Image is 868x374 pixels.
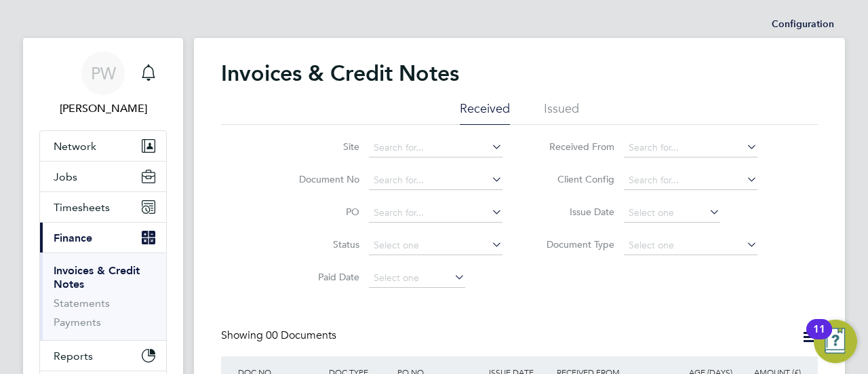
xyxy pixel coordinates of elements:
h2: Invoices & Credit Notes [221,60,459,87]
label: Client Config [536,173,614,185]
span: PW [91,64,116,82]
a: Statements [54,297,110,310]
button: Reports [40,341,166,371]
div: 11 [813,329,825,347]
div: Showing [221,329,339,343]
button: Jobs [40,162,166,191]
button: Timesheets [40,192,166,222]
label: Received From [536,141,614,153]
label: Document Type [536,238,614,250]
span: Finance [54,231,92,244]
span: Network [54,140,96,153]
label: Document No [281,173,359,185]
input: Search for... [369,138,502,157]
label: Status [281,238,359,250]
a: Payments [54,316,101,329]
input: Select one [369,269,465,288]
button: Finance [40,223,166,253]
label: Site [281,141,359,153]
input: Search for... [624,138,757,157]
label: PO [281,206,359,218]
a: Invoices & Credit Notes [54,264,140,291]
span: Timesheets [54,201,110,214]
li: Issued [544,100,579,125]
span: 00 Documents [266,329,336,342]
button: Open Resource Center, 11 new notifications [814,320,857,363]
span: Peter Whilte [39,100,167,117]
input: Select one [369,236,502,255]
button: Network [40,131,166,161]
input: Search for... [369,204,502,223]
a: PW[PERSON_NAME] [39,52,167,117]
label: Paid Date [281,271,359,283]
span: Reports [54,350,93,362]
input: Select one [624,204,720,223]
input: Search for... [624,171,757,190]
label: Issue Date [536,206,614,218]
span: Jobs [54,170,77,183]
input: Select one [624,236,757,255]
li: Configuration [772,11,834,38]
input: Search for... [369,171,502,190]
div: Finance [40,253,166,340]
li: Received [460,100,510,125]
